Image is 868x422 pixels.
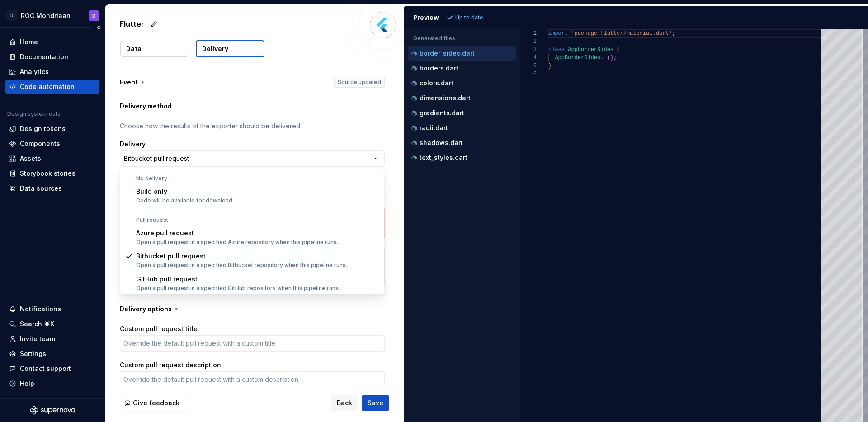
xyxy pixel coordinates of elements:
div: Open a pull request in a specified GitHub repository when this pipeline runs. [136,285,340,292]
div: Open a pull request in a specified Azure repository when this pipeline runs. [136,239,338,246]
span: Azure pull request [136,229,194,237]
span: Bitbucket pull request [136,252,206,260]
span: GitHub pull request [136,275,198,283]
div: Code will be available for download. [136,197,234,204]
div: Pull request [122,216,382,224]
div: Open a pull request in a specified Bitbucket repository when this pipeline runs. [136,262,347,269]
span: Build only [136,188,167,195]
div: No delivery [122,175,382,182]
